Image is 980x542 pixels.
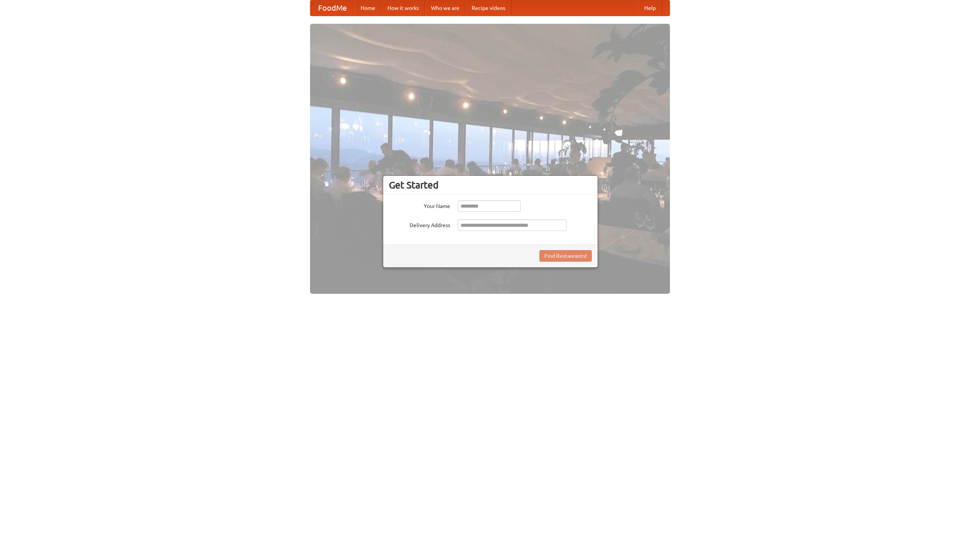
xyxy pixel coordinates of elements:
h3: Get Started [389,179,592,191]
a: Recipe videos [465,0,511,16]
a: Home [354,0,381,16]
a: Help [638,0,662,16]
label: Delivery Address [389,219,450,229]
a: Who we are [425,0,465,16]
a: How it works [381,0,425,16]
button: Find Restaurants! [539,250,592,262]
a: FoodMe [310,0,354,16]
label: Your Name [389,200,450,210]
